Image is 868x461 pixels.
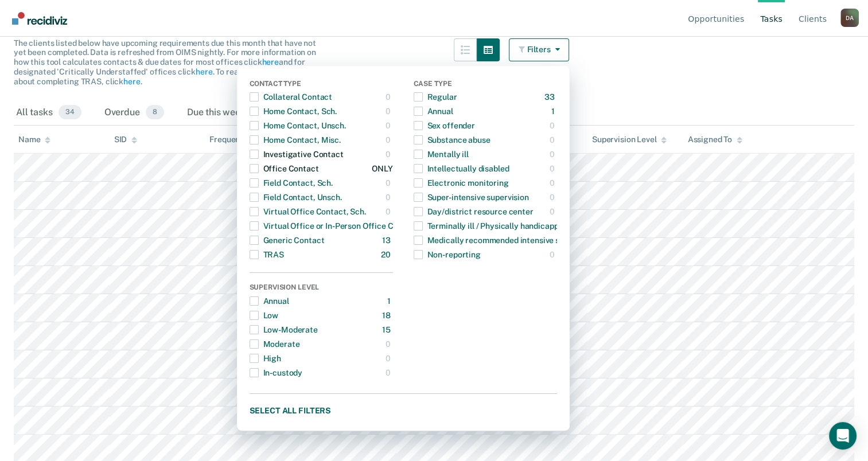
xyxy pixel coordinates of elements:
[387,292,393,310] div: 1
[592,135,667,144] div: Supervision Level
[414,102,453,120] div: Annual
[550,116,557,135] div: 0
[250,116,346,135] div: Home Contact, Unsch.
[209,135,249,144] div: Frequency
[414,131,491,149] div: Substance abuse
[414,145,469,163] div: Mentally ill
[550,145,557,163] div: 0
[386,116,393,135] div: 0
[386,88,393,106] div: 0
[382,306,393,325] div: 18
[414,217,568,235] div: Terminally ill / Physically handicapped
[386,335,393,353] div: 0
[250,131,341,149] div: Home Contact, Misc.
[550,202,557,221] div: 0
[381,245,393,264] div: 20
[59,105,81,120] span: 34
[250,102,337,120] div: Home Contact, Sch.
[14,100,84,126] div: All tasks34
[551,102,557,120] div: 1
[386,349,393,368] div: 0
[386,364,393,382] div: 0
[414,202,534,221] div: Day/district resource center
[550,131,557,149] div: 0
[250,306,279,325] div: Low
[18,135,50,144] div: Name
[372,159,392,178] div: ONLY
[550,245,557,264] div: 0
[829,422,857,450] div: Open Intercom Messenger
[250,283,393,294] div: Supervision Level
[414,80,557,90] div: Case Type
[237,66,570,432] div: Dropdown Menu
[386,174,393,192] div: 0
[250,335,300,353] div: Moderate
[550,174,557,192] div: 0
[250,159,319,178] div: Office Contact
[250,80,393,90] div: Contact Type
[250,231,325,249] div: Generic Contact
[146,105,164,120] span: 8
[12,12,67,25] img: Recidiviz
[250,321,318,339] div: Low-Moderate
[382,231,393,249] div: 13
[250,217,418,235] div: Virtual Office or In-Person Office Contact
[185,100,271,126] div: Due this week0
[550,159,557,178] div: 0
[196,67,212,76] a: here
[262,57,278,67] a: here
[550,188,557,206] div: 0
[386,188,393,206] div: 0
[250,245,284,264] div: TRAS
[840,9,859,27] button: Profile dropdown button
[840,9,859,27] div: D A
[250,364,303,382] div: In-custody
[14,38,316,86] span: The clients listed below have upcoming requirements due this month that have not yet been complet...
[114,135,138,144] div: SID
[386,131,393,149] div: 0
[509,38,570,61] button: Filters
[414,116,475,135] div: Sex offender
[414,159,509,178] div: Intellectually disabled
[687,135,742,144] div: Assigned To
[386,145,393,163] div: 0
[544,88,557,106] div: 33
[414,231,598,249] div: Medically recommended intensive supervision
[414,174,509,192] div: Electronic monitoring
[414,188,529,206] div: Super-intensive supervision
[250,88,332,106] div: Collateral Contact
[102,100,166,126] div: Overdue8
[414,88,457,106] div: Regular
[382,321,393,339] div: 15
[250,188,342,206] div: Field Contact, Unsch.
[386,202,393,221] div: 0
[250,202,366,221] div: Virtual Office Contact, Sch.
[414,245,481,264] div: Non-reporting
[250,174,333,192] div: Field Contact, Sch.
[123,77,140,86] a: here
[250,403,557,417] button: Select all filters
[250,145,344,163] div: Investigative Contact
[250,292,289,310] div: Annual
[386,102,393,120] div: 0
[250,349,281,368] div: High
